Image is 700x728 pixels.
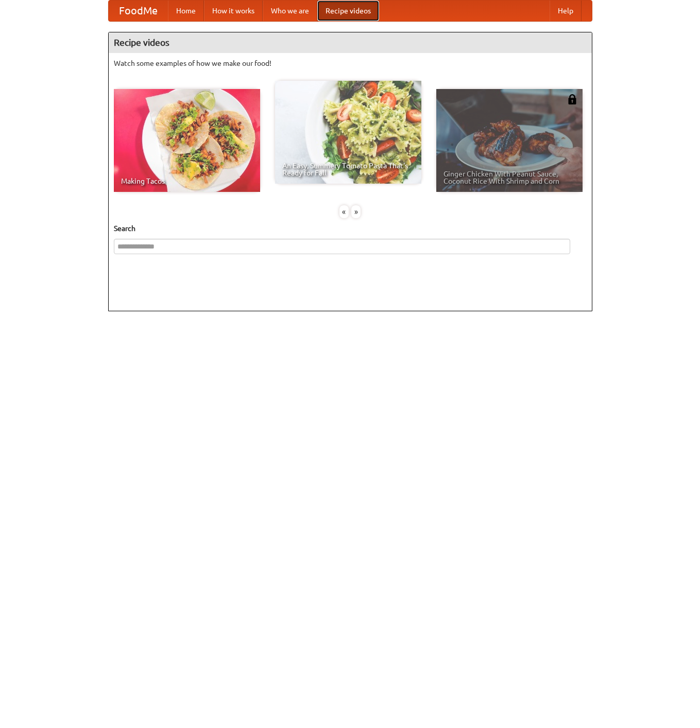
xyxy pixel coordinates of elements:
a: Making Tacos [114,89,260,192]
h5: Search [114,223,587,234]
a: FoodMe [109,1,168,21]
span: Making Tacos [121,177,253,185]
div: » [351,205,361,218]
img: 483408.png [567,94,577,104]
h4: Recipe videos [109,32,592,53]
a: Recipe videos [317,1,379,21]
a: How it works [204,1,263,21]
a: Help [550,1,582,21]
a: An Easy, Summery Tomato Pasta That's Ready for Fall [275,81,421,184]
span: An Easy, Summery Tomato Pasta That's Ready for Fall [282,162,414,176]
p: Watch some examples of how we make our food! [114,58,587,68]
a: Home [168,1,204,21]
a: Who we are [263,1,317,21]
div: « [339,205,349,218]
